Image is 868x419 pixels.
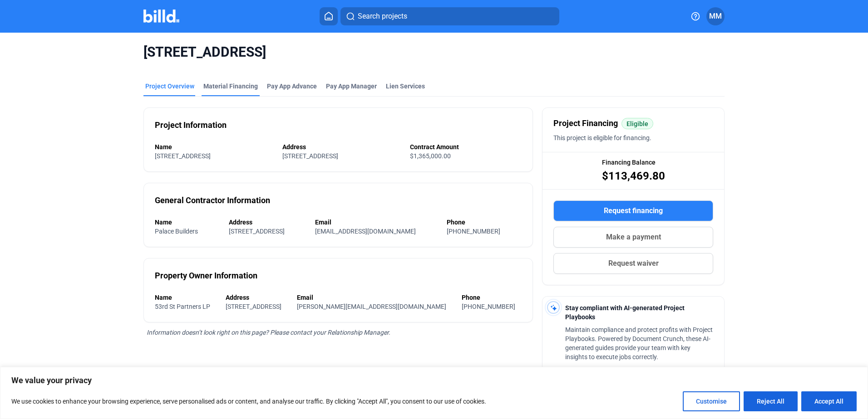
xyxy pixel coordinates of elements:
[553,253,713,274] button: Request waiver
[315,228,416,235] span: [EMAIL_ADDRESS][DOMAIN_NAME]
[604,205,663,216] span: Request financing
[282,142,401,151] div: Address
[203,82,258,91] div: Material Financing
[282,152,338,160] span: [STREET_ADDRESS]
[606,232,661,243] span: Make a payment
[155,303,210,310] span: 53rd St Partners LP
[462,303,515,310] span: [PHONE_NUMBER]
[447,218,522,227] div: Phone
[297,303,446,310] span: [PERSON_NAME][EMAIL_ADDRESS][DOMAIN_NAME]
[229,218,306,227] div: Address
[145,82,194,91] div: Project Overview
[155,152,211,160] span: [STREET_ADDRESS]
[358,11,407,22] span: Search projects
[553,200,713,221] button: Request financing
[229,228,285,235] span: [STREET_ADDRESS]
[226,293,288,302] div: Address
[709,11,722,22] span: MM
[553,227,713,248] button: Make a payment
[386,82,425,91] div: Lien Services
[602,158,656,167] span: Financing Balance
[602,169,665,183] span: $113,469.80
[155,293,217,302] div: Name
[143,44,725,61] span: [STREET_ADDRESS]
[155,228,198,235] span: Palace Builders
[155,142,273,151] div: Name
[143,10,179,23] img: Billd Company Logo
[267,82,317,91] div: Pay App Advance
[326,82,377,91] span: Pay App Manager
[340,7,559,25] button: Search projects
[744,391,798,411] button: Reject All
[447,228,500,235] span: [PHONE_NUMBER]
[155,269,257,282] div: Property Owner Information
[565,326,713,361] span: Maintain compliance and protect profits with Project Playbooks. Powered by Document Crunch, these...
[155,194,270,207] div: General Contractor Information
[11,375,857,386] p: We value your privacy
[11,396,486,407] p: We use cookies to enhance your browsing experience, serve personalised ads or content, and analys...
[801,391,857,411] button: Accept All
[462,293,522,302] div: Phone
[410,152,451,160] span: $1,365,000.00
[226,303,281,310] span: [STREET_ADDRESS]
[410,142,522,151] div: Contract Amount
[155,119,227,132] div: Project Information
[706,7,725,25] button: MM
[565,304,685,321] span: Stay compliant with AI-generated Project Playbooks
[553,117,618,130] span: Project Financing
[315,218,438,227] div: Email
[621,118,653,129] mat-chip: Eligible
[297,293,453,302] div: Email
[155,218,220,227] div: Name
[683,391,740,411] button: Customise
[147,329,390,336] span: Information doesn’t look right on this page? Please contact your Relationship Manager.
[553,134,651,141] span: This project is eligible for financing.
[608,258,659,269] span: Request waiver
